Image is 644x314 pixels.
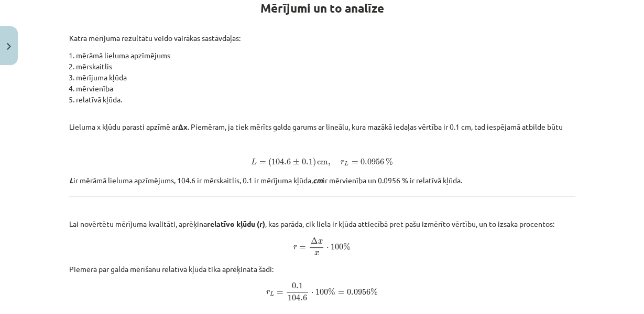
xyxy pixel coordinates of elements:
[292,282,303,289] span: 0.1
[311,291,314,294] span: ⋅
[318,239,322,244] span: x
[76,61,575,72] li: mērskaitlis
[268,158,271,167] span: (
[271,159,291,165] span: 104.6
[344,162,348,166] span: L
[76,72,575,83] li: mērījuma kļūda
[312,158,315,167] span: )
[314,251,319,256] span: x
[328,162,331,166] span: ,
[76,94,575,105] li: relatīvā kļūda.
[69,175,73,185] em: L
[76,50,575,61] li: mērāmā lieluma apzīmējums
[178,122,188,131] strong: Δx
[313,175,323,185] strong: cm
[288,295,307,301] span: 104.6
[7,43,11,50] img: icon-close-lesson-0947bae3869378f0d4975bcd49f059093ad1ed9edebbc8119c70593378902aed.svg
[352,161,358,164] span: =
[277,291,283,294] span: =
[370,287,378,295] span: %
[69,175,575,186] p: ir mērāmā lieluma apzīmējums, 104.6 ir mērskaitlis, 0.1 ir mērījuma kļūda, ir mērvienība un 0.095...
[310,237,318,244] span: Δ
[293,159,300,165] span: ±
[341,160,344,165] span: r
[301,159,312,165] span: 0.1
[338,291,345,294] span: =
[331,244,343,250] span: 100
[270,291,274,296] span: L
[317,160,328,165] span: cm
[251,158,257,165] span: L
[347,288,370,295] span: 0.0956
[69,207,575,229] p: Lai novērtētu mērījuma kvalitāti, aprēķina , kas parāda, cik liela ir kļūda attiecībā pret pašu i...
[293,245,297,250] span: r
[207,219,265,228] strong: relatīvo kļūdu (r)
[328,287,335,295] span: %
[343,243,351,250] span: %
[259,161,266,164] span: =
[266,290,270,295] span: r
[76,83,575,94] li: mērvienība
[69,33,575,44] p: Katra mērījuma rezultātu veido vairākas sastāvdaļas:
[260,1,384,16] strong: Mērījumi un to analīze
[315,288,328,295] span: 100
[69,110,575,132] p: Lieluma x kļūdu parasti apzīmē ar . Piemēram, ja tiek mērīts galda garums ar lineālu, kura mazākā...
[69,264,575,301] p: Piemērā par galda mērīšanu relatīvā kļūda tika aprēķināta šādi:
[299,246,306,249] span: =
[326,247,329,249] span: ⋅
[386,158,393,165] span: %
[361,159,384,165] span: 0.0956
